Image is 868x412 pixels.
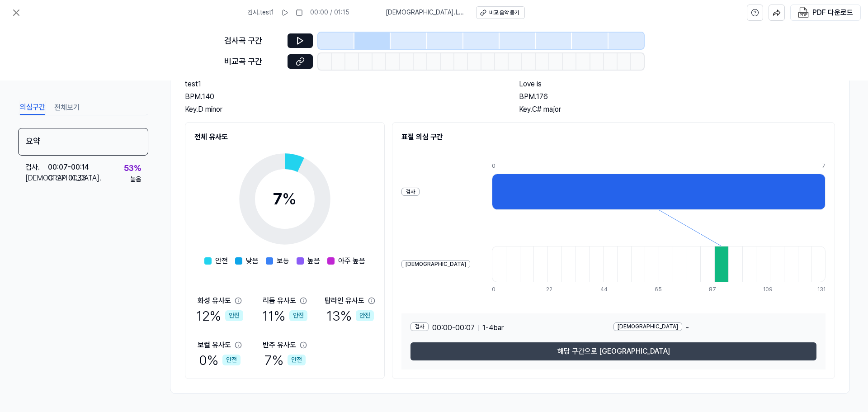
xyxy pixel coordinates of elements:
span: 아주 높음 [338,256,365,266]
div: 53 % [124,162,141,175]
span: 안전 [215,256,228,266]
div: 요약 [18,128,148,156]
div: 비교 음악 듣기 [489,9,519,17]
div: [DEMOGRAPHIC_DATA] [401,260,470,269]
div: 안전 [222,355,241,365]
div: 안전 [356,310,374,321]
div: [DEMOGRAPHIC_DATA] [613,322,682,331]
span: 낮음 [246,256,259,266]
div: 반주 유사도 [263,340,296,350]
div: 검사곡 구간 [224,34,282,47]
h2: Love is [519,79,835,90]
div: 7 [273,187,297,211]
div: PDF 다운로드 [812,7,853,19]
div: 검사 [410,322,429,331]
button: 해당 구간으로 [GEOGRAPHIC_DATA] [410,342,816,360]
div: Key. D minor [185,104,501,115]
div: 높음 [130,175,141,184]
button: 비교 음악 듣기 [476,6,525,19]
h2: 표절 의심 구간 [401,132,826,142]
div: Key. C# major [519,104,835,115]
div: 01:27 - 01:33 [48,173,86,184]
div: 109 [763,286,777,294]
div: 00:00 / 01:15 [310,8,349,17]
img: PDF Download [798,7,809,18]
span: 00:00 - 00:07 [432,322,475,333]
div: 11 % [262,306,307,325]
span: 1 - 4 bar [482,322,504,333]
button: PDF 다운로드 [796,5,855,20]
span: 높음 [307,256,320,266]
div: BPM. 176 [519,91,835,102]
div: 0 [492,162,822,170]
button: 전체보기 [54,100,80,115]
div: 44 [600,286,614,294]
div: 안전 [288,355,306,365]
div: 리듬 유사도 [263,295,296,306]
span: % [282,189,297,208]
h2: test1 [185,79,501,90]
div: - [613,322,816,333]
div: BPM. 140 [185,91,501,102]
div: 화성 유사도 [198,295,231,306]
span: [DEMOGRAPHIC_DATA] . Love is [386,8,465,17]
div: 보컬 유사도 [198,340,231,350]
div: 비교곡 구간 [224,55,282,68]
div: 22 [546,286,560,294]
h2: 전체 유사도 [194,132,375,142]
button: help [747,5,763,21]
div: 7 [822,162,826,170]
div: 탑라인 유사도 [325,295,364,306]
img: share [773,9,781,17]
div: 87 [709,286,723,294]
div: [DEMOGRAPHIC_DATA] . [25,173,48,184]
span: 검사 . test1 [247,8,274,17]
div: 00:07 - 00:14 [48,162,89,173]
span: 보통 [277,256,289,266]
button: 의심구간 [20,100,45,115]
div: 131 [817,286,826,294]
div: 65 [655,286,669,294]
div: 13 % [326,306,374,325]
div: 검사 [401,188,420,196]
div: 안전 [225,310,243,321]
div: 0 % [199,350,241,369]
div: 12 % [196,306,243,325]
div: 검사 . [25,162,48,173]
svg: help [751,8,759,17]
div: 0 [492,286,506,294]
div: 안전 [289,310,307,321]
div: 7 % [264,350,306,369]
